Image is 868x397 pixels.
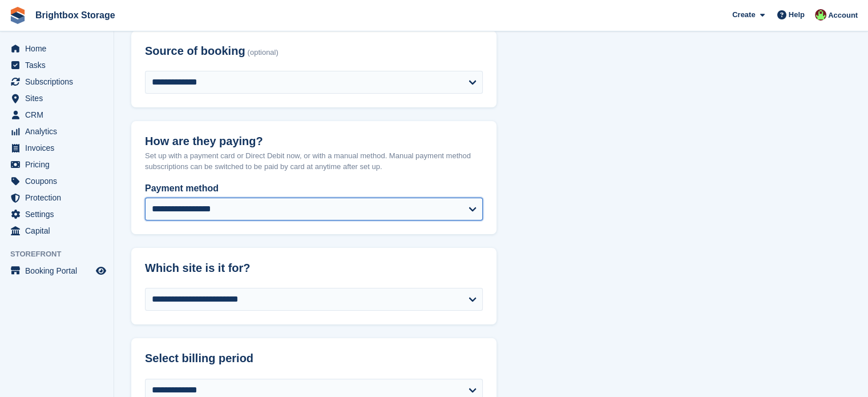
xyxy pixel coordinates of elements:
[145,150,483,173] p: Set up with a payment card or Direct Debit now, or with a manual method. Manual payment method su...
[6,74,108,90] a: menu
[6,140,108,156] a: menu
[25,140,94,156] span: Invoices
[25,57,94,73] span: Tasks
[6,173,108,189] a: menu
[145,352,483,365] h2: Select billing period
[25,190,94,206] span: Protection
[6,57,108,73] a: menu
[6,206,108,222] a: menu
[10,248,114,260] span: Storefront
[25,74,94,90] span: Subscriptions
[25,41,94,57] span: Home
[6,41,108,57] a: menu
[25,206,94,222] span: Settings
[6,107,108,123] a: menu
[145,45,245,58] span: Source of booking
[828,10,858,21] span: Account
[248,49,278,57] span: (optional)
[145,135,483,148] h2: How are they paying?
[25,90,94,106] span: Sites
[25,223,94,239] span: Capital
[6,190,108,206] a: menu
[6,223,108,239] a: menu
[145,182,483,195] label: Payment method
[9,7,26,24] img: stora-icon-8386f47178a22dfd0bd8f6a31ec36ba5ce8667c1dd55bd0f319d3a0aa187defe.svg
[6,157,108,173] a: menu
[94,264,108,278] a: Preview store
[25,107,94,123] span: CRM
[25,123,94,139] span: Analytics
[6,90,108,106] a: menu
[6,263,108,279] a: menu
[25,157,94,173] span: Pricing
[815,9,826,21] img: Marlena
[789,9,805,21] span: Help
[25,263,94,279] span: Booking Portal
[732,9,755,21] span: Create
[31,6,120,25] a: Brightbox Storage
[25,173,94,189] span: Coupons
[6,123,108,139] a: menu
[145,262,483,275] h2: Which site is it for?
